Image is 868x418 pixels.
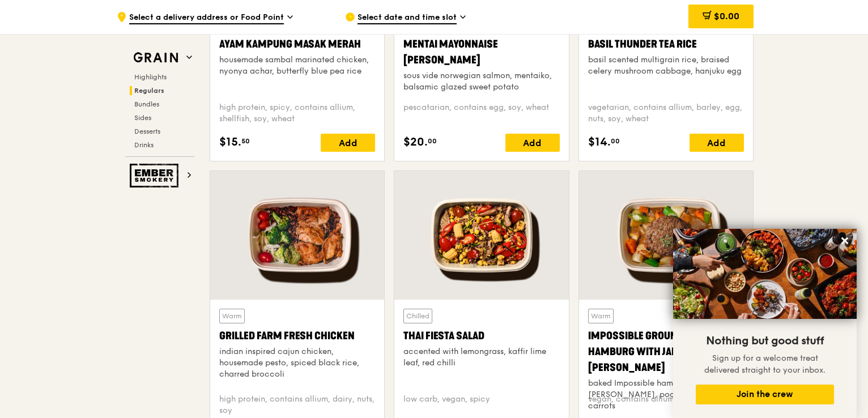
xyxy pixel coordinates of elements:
[696,385,834,404] button: Join the crew
[403,394,559,416] div: low carb, vegan, spicy
[403,102,559,125] div: pescatarian, contains egg, soy, wheat
[219,328,375,344] div: Grilled Farm Fresh Chicken
[219,346,375,380] div: indian inspired cajun chicken, housemade pesto, spiced black rice, charred broccoli
[505,134,560,152] div: Add
[714,11,739,22] span: $0.00
[588,309,614,323] div: Warm
[588,134,611,151] span: $14.
[130,48,182,68] img: Grain web logo
[403,346,559,369] div: accented with lemongrass, kaffir lime leaf, red chilli
[588,378,744,412] div: baked Impossible hamburg, Japanese [PERSON_NAME], poached okra and carrots
[611,137,620,146] span: 00
[706,334,824,348] span: Nothing but good stuff
[403,328,559,344] div: Thai Fiesta Salad
[403,309,432,323] div: Chilled
[588,328,744,376] div: Impossible Ground Beef Hamburg with Japanese [PERSON_NAME]
[219,54,375,77] div: housemade sambal marinated chicken, nyonya achar, butterfly blue pea rice
[134,141,154,149] span: Drinks
[134,127,160,135] span: Desserts
[588,394,744,416] div: vegan, contains allium, soy, wheat
[673,229,857,319] img: DSC07876-Edit02-Large.jpeg
[588,102,744,125] div: vegetarian, contains allium, barley, egg, nuts, soy, wheat
[403,134,428,151] span: $20.
[321,134,375,152] div: Add
[241,137,250,146] span: 50
[219,36,375,52] div: Ayam Kampung Masak Merah
[134,73,167,81] span: Highlights
[219,134,241,151] span: $15.
[134,100,159,108] span: Bundles
[130,164,182,187] img: Ember Smokery web logo
[358,12,457,24] span: Select date and time slot
[129,12,284,24] span: Select a delivery address or Food Point
[836,232,854,250] button: Close
[428,137,437,146] span: 00
[588,36,744,52] div: Basil Thunder Tea Rice
[704,353,826,375] span: Sign up for a welcome treat delivered straight to your inbox.
[690,134,744,152] div: Add
[403,36,559,68] div: Mentai Mayonnaise [PERSON_NAME]
[219,394,375,416] div: high protein, contains allium, dairy, nuts, soy
[403,70,559,93] div: sous vide norwegian salmon, mentaiko, balsamic glazed sweet potato
[134,114,151,122] span: Sides
[588,54,744,77] div: basil scented multigrain rice, braised celery mushroom cabbage, hanjuku egg
[134,87,164,95] span: Regulars
[219,102,375,125] div: high protein, spicy, contains allium, shellfish, soy, wheat
[219,309,245,323] div: Warm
